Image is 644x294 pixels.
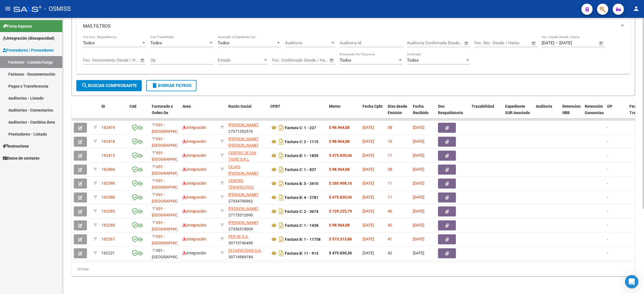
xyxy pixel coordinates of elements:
span: Auditoría [285,40,330,45]
span: [DATE] [413,125,424,130]
input: Start date [542,40,554,45]
i: Descargar documento [278,193,285,202]
span: [DATE] [363,223,374,227]
div: 30715167154 [228,178,266,189]
span: Integración [183,223,206,227]
div: 10 total [72,262,635,276]
i: Descargar documento [278,165,285,174]
i: Descargar documento [278,151,285,160]
span: 162267 [101,237,115,241]
span: 42 [388,223,392,227]
strong: $ 260.908,16 [329,181,352,185]
span: 162285 [101,209,115,213]
span: Todos [340,58,351,63]
i: Descargar documento [278,179,285,188]
div: 27336518909 [228,220,266,231]
button: Open calendar [598,40,605,47]
span: [DATE] [363,181,374,185]
input: End date [430,40,457,45]
span: – [555,40,558,45]
span: Facturado x Orden De [152,104,173,115]
div: 27182208979 [228,164,266,175]
span: [DATE] [413,251,424,255]
span: 38 [388,125,392,130]
span: PER SE S.A. [228,234,249,239]
strong: $ 98.964,88 [329,167,350,172]
span: [DATE] [413,153,424,158]
mat-icon: search [81,82,88,89]
datatable-header-cell: CPBT [268,100,327,125]
strong: Factura B: 5 - 3410 [285,181,318,186]
span: 162404 [101,167,115,172]
span: CENTRO TERAPEUTICO [PERSON_NAME] [228,179,258,196]
i: Descargar documento [278,249,285,258]
div: 30715746499 [228,233,266,245]
span: Integración [183,153,206,158]
span: [DATE] [363,139,374,144]
datatable-header-cell: Retencion IIBB [560,100,583,125]
datatable-header-cell: Monto [327,100,360,125]
strong: $ 475.830,36 [329,251,352,255]
strong: $ 98.964,88 [329,223,350,227]
span: Prestadores / Proveedores [3,47,54,53]
span: - [607,195,608,199]
span: [PERSON_NAME] [228,192,258,197]
datatable-header-cell: Días desde Emisión [385,100,411,125]
span: 162419 [101,125,115,130]
span: Integración [183,167,206,172]
strong: $ 573.313,86 [329,237,352,241]
input: Start date [474,40,493,45]
span: Integración [183,139,206,144]
span: Fecha Recibido [413,104,428,115]
span: - [607,209,608,213]
span: Integración [183,195,206,199]
strong: Factura B: 1 - 11758 [285,237,321,242]
span: 38 [388,167,392,172]
span: [DATE] [363,167,374,172]
input: Start date [272,58,290,63]
mat-icon: menu [4,5,11,12]
span: CEJAS [PERSON_NAME] [228,165,258,175]
i: Descargar documento [278,221,285,230]
div: Open Intercom Messenger [625,275,638,288]
mat-icon: person [633,5,640,12]
span: [DATE] [413,139,424,144]
span: Auditoria [536,104,552,109]
strong: $ 98.964,88 [329,125,350,130]
span: 162280 [101,223,115,227]
datatable-header-cell: Expediente SUR Asociado [503,100,534,125]
span: Buscar Comprobante [81,83,137,88]
span: Razón Social [228,104,252,109]
span: [DATE] [413,195,424,199]
span: - [607,125,608,130]
span: Firma Express [3,23,32,29]
mat-icon: delete [151,82,158,89]
span: CENTRO DE DIA TIGRE S.R.L [228,151,256,162]
input: End date [295,58,323,63]
span: Datos de contacto [3,155,39,161]
strong: Factura C: 1 - 1438 [285,223,318,228]
span: 11 [388,181,392,185]
span: Integración (discapacidad) [3,35,55,41]
span: 162418 [101,139,115,144]
span: - [607,167,608,172]
span: Integración [183,209,206,213]
button: Buscar Comprobante [76,80,142,91]
span: - [607,251,608,255]
input: End date [559,40,586,45]
span: Días desde Emisión [388,104,407,115]
mat-expansion-panel-header: MAS FILTROS [76,17,630,35]
datatable-header-cell: OP [605,100,627,125]
input: Start date [83,58,101,63]
span: Instructivos [3,143,29,149]
span: [PERSON_NAME] [228,220,258,225]
span: [DATE] [413,209,424,213]
span: 10 [388,139,392,144]
span: [PERSON_NAME] [228,123,258,127]
span: 162390 [101,181,115,185]
strong: Factura B: 11 - 913 [285,251,318,256]
button: Open calendar [139,57,146,64]
span: 40 [388,209,392,213]
span: Todos [407,58,419,63]
button: Borrar Filtros [146,80,196,91]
